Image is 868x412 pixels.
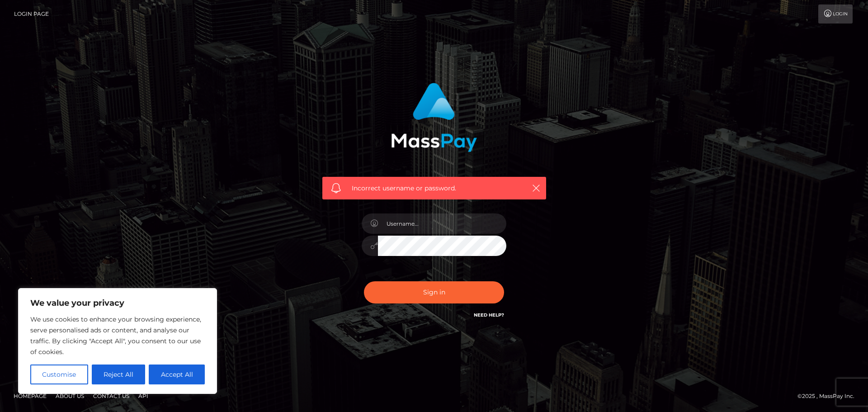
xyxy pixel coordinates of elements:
button: Sign in [364,281,504,303]
input: Username... [378,213,506,234]
a: Homepage [10,389,50,403]
a: API [135,389,152,403]
a: Contact Us [90,389,133,403]
p: We value your privacy [30,298,205,308]
img: MassPay Login [391,83,477,152]
div: We value your privacy [18,288,217,394]
a: Login Page [14,5,49,24]
span: Incorrect username or password. [352,184,517,193]
button: Reject All [92,365,146,384]
p: We use cookies to enhance your browsing experience, serve personalised ads or content, and analys... [30,314,205,357]
div: © 2025 , MassPay Inc. [797,391,861,401]
a: About Us [52,389,88,403]
button: Customise [30,365,88,384]
button: Accept All [149,365,205,384]
a: Login [818,5,853,24]
a: Need Help? [474,312,504,318]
